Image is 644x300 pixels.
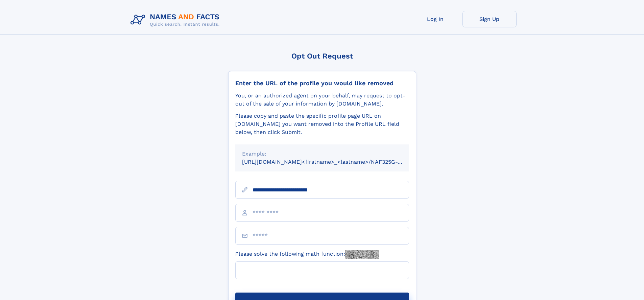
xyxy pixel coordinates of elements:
div: Example: [242,150,402,158]
div: Opt Out Request [228,52,416,60]
img: Logo Names and Facts [128,11,225,29]
small: [URL][DOMAIN_NAME]<firstname>_<lastname>/NAF325G-xxxxxxxx [242,159,422,165]
div: Please copy and paste the specific profile page URL on [DOMAIN_NAME] you want removed into the Pr... [235,112,409,136]
a: Log In [408,11,462,27]
label: Please solve the following math function: [235,250,379,259]
a: Sign Up [462,11,517,27]
div: Enter the URL of the profile you would like removed [235,79,409,87]
div: You, or an authorized agent on your behalf, may request to opt-out of the sale of your informatio... [235,92,409,108]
